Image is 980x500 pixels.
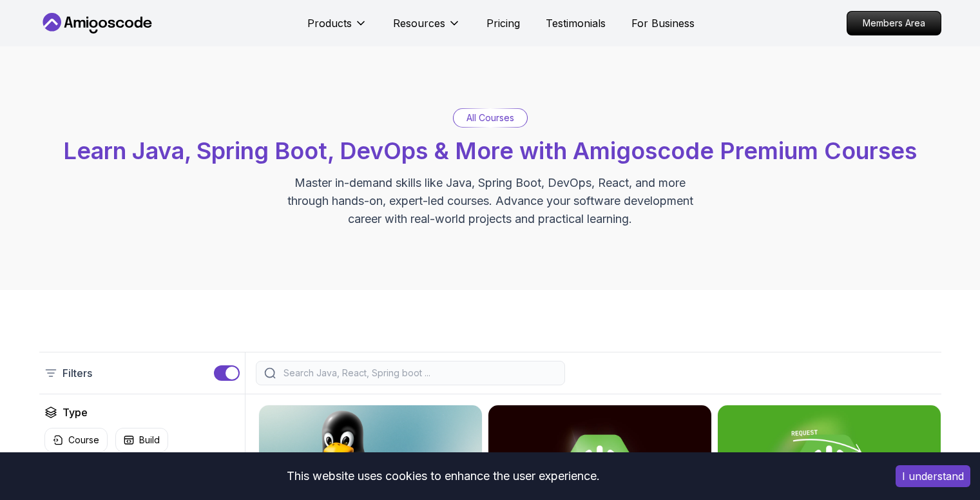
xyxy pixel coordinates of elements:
[115,428,168,452] button: Build
[847,11,941,35] a: Members Area
[44,428,108,452] button: Course
[307,15,352,31] p: Products
[63,137,917,165] span: Learn Java, Spring Boot, DevOps & More with Amigoscode Premium Courses
[393,15,461,41] button: Resources
[10,462,876,490] div: This website uses cookies to enhance the user experience.
[546,15,606,31] a: Testimonials
[139,434,160,447] p: Build
[274,174,707,228] p: Master in-demand skills like Java, Spring Boot, DevOps, React, and more through hands-on, expert-...
[281,367,557,380] input: Search Java, React, Spring boot ...
[62,405,88,420] h2: Type
[466,111,514,124] p: All Courses
[68,434,99,447] p: Course
[307,15,367,41] button: Products
[486,15,520,31] a: Pricing
[62,365,92,381] p: Filters
[896,465,970,487] button: Accept cookies
[847,12,941,35] p: Members Area
[393,15,445,31] p: Resources
[631,15,695,31] a: For Business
